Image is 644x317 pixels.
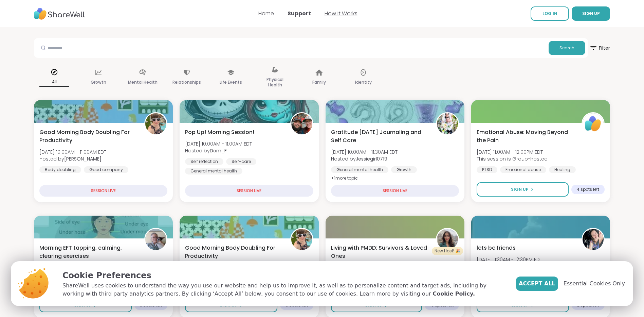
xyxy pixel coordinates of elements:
img: Dom_F [291,113,312,134]
span: This session is Group-hosted [477,155,548,162]
img: ShareWell [583,113,604,134]
button: Sign Up [477,182,569,197]
p: Life Events [220,78,242,86]
span: Morning EFT tapping, calming, clearing exercises [39,244,137,260]
span: Good Morning Body Doubling For Productivity [39,128,137,145]
a: Cookie Policy. [433,290,475,298]
div: New Host! 🎉 [432,247,463,255]
button: Search [549,41,585,55]
span: Good Morning Body Doubling For Productivity [185,244,282,260]
b: Jessiegirl0719 [356,155,387,162]
p: All [39,78,69,87]
div: Emotional abuse [500,166,546,173]
span: Essential Cookies Only [564,280,625,288]
p: Physical Health [260,76,290,89]
span: [DATE] 10:00AM - 11:00AM EDT [39,149,106,155]
img: Jessiegirl0719 [437,113,458,134]
span: Filter [589,40,610,56]
span: Hosted by [331,155,398,162]
span: Hosted by [39,155,106,162]
span: Sign Up [511,186,529,193]
div: Self-care [226,158,256,165]
p: Cookie Preferences [62,269,505,282]
p: ShareWell uses cookies to understand the way you use our website and help us to improve it, as we... [62,282,505,298]
div: Self reflection [185,158,223,165]
img: ShareWell Nav Logo [34,4,85,23]
span: LOG IN [542,11,557,16]
span: Gratitude [DATE] Journaling and Self Care [331,128,428,145]
span: Living with PMDD: Survivors & Loved Ones [331,244,428,260]
span: [DATE] 11:00AM - 12:00PM EDT [477,149,548,155]
span: lets be friends [477,244,516,252]
div: SESSION LIVE [39,185,167,197]
p: Mental Health [128,78,158,86]
img: Adrienne_QueenOfTheDawn [291,229,312,250]
img: shaniqua2olivia [583,229,604,250]
span: SIGN UP [582,11,600,16]
div: Healing [549,166,576,173]
span: Search [559,45,574,51]
button: SIGN UP [572,6,610,21]
a: Support [288,10,311,17]
p: Relationships [172,78,201,86]
div: Body doubling [39,166,81,173]
button: Accept All [516,277,558,291]
a: How It Works [325,10,357,17]
div: Good company [84,166,128,173]
a: LOG IN [531,6,569,21]
img: mollie1 [437,229,458,250]
b: Dom_F [210,147,227,154]
p: Growth [91,78,106,86]
span: Emotional Abuse: Moving Beyond the Pain [477,128,574,145]
img: janag [145,229,166,250]
div: General mental health [185,168,242,174]
span: Accept All [519,280,555,288]
span: 4 spots left [577,187,599,192]
div: PTSD [477,166,497,173]
img: Adrienne_QueenOfTheDawn [145,113,166,134]
b: [PERSON_NAME] [64,155,102,162]
div: Growth [391,166,417,173]
span: Pop Up! Morning Session! [185,128,254,136]
div: SESSION LIVE [331,185,459,197]
p: Identity [355,78,372,86]
div: General mental health [331,166,388,173]
span: [DATE] 10:00AM - 11:00AM EDT [185,140,252,147]
a: Home [258,10,274,17]
span: [DATE] 11:30AM - 12:30PM EDT [477,256,542,263]
button: Filter [589,38,610,58]
span: [DATE] 10:00AM - 11:30AM EDT [331,149,398,155]
p: Family [312,78,326,86]
span: Hosted by [185,147,252,154]
div: SESSION LIVE [185,185,313,197]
